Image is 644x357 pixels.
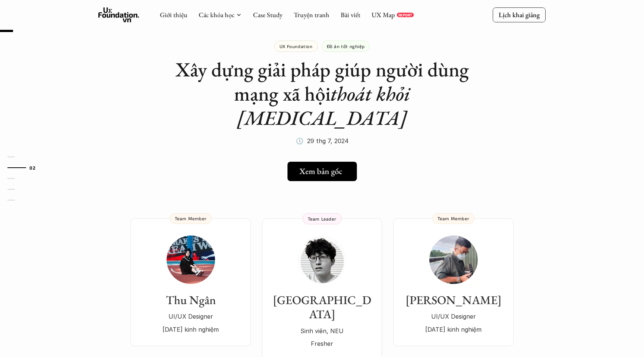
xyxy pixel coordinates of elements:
p: UI/UX Designer [138,311,243,322]
h1: Xây dựng giải pháp giúp người dùng mạng xã hội [173,57,471,130]
p: 🕔 29 thg 7, 2024 [296,135,348,146]
a: Bài viết [341,10,360,19]
a: UX Map [372,10,395,19]
a: Thu NgânUI/UX Designer[DATE] kinh nghiệmTeam Member [130,218,251,346]
a: Lịch khai giảng [493,7,546,22]
h3: Thu Ngân [138,293,243,307]
p: Team Member [175,216,207,221]
a: Xem bản gốc [287,162,357,181]
p: Đồ án tốt nghiệp [327,44,365,49]
p: [DATE] kinh nghiệm [401,324,506,335]
a: 02 [7,163,43,172]
h3: [PERSON_NAME] [401,293,506,307]
a: Truyện tranh [294,10,329,19]
strong: 02 [29,165,35,170]
a: Case Study [253,10,282,19]
p: Sinh viên, NEU [269,325,375,337]
a: Giới thiệu [160,10,187,19]
p: Team Member [438,216,470,221]
p: UX Foundation [280,44,313,49]
p: UI/UX Designer [401,311,506,322]
p: Team Leader [308,216,337,221]
h5: Xem bản gốc [299,167,342,176]
a: REPORT [397,13,414,17]
p: Lịch khai giảng [499,10,540,19]
p: REPORT [398,13,412,17]
a: [PERSON_NAME]UI/UX Designer[DATE] kinh nghiệmTeam Member [393,218,514,346]
a: Các khóa học [199,10,234,19]
p: [DATE] kinh nghiệm [138,324,243,335]
em: thoát khỏi [MEDICAL_DATA] [237,80,415,131]
p: Fresher [269,338,375,349]
h3: [GEOGRAPHIC_DATA] [269,293,375,322]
